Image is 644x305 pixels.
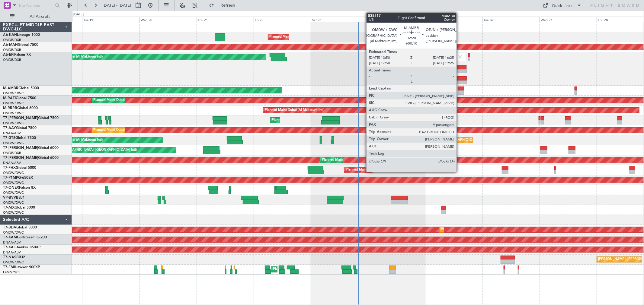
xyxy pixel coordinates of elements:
[3,256,16,259] span: T7-NAS
[3,196,25,200] a: VP-BVVBBJ1
[3,58,21,62] a: OMDB/DXB
[3,86,18,90] span: M-AMBR
[540,17,597,22] div: Wed 27
[3,206,14,209] span: T7-AIX
[3,246,15,249] span: T7-XAL
[3,270,21,275] a: LFMN/NCE
[206,1,242,10] button: Refresh
[272,116,332,125] div: Planned Maint Dubai (Al Maktoum Intl)
[3,181,24,185] a: OMDW/DWC
[3,166,16,170] span: T7-FHX
[215,3,241,8] span: Refresh
[273,265,323,274] div: Planned Maint [PERSON_NAME]
[18,1,53,10] input: Trip Number
[3,106,17,110] span: M-RRRR
[3,166,36,170] a: T7-FHXGlobal 5000
[3,256,25,259] a: T7-NASBBJ2
[3,126,37,130] a: T7-AAYGlobal 7500
[417,136,492,145] div: Unplanned Maint [GEOGRAPHIC_DATA] (Seletar)
[3,156,59,160] a: T7-[PERSON_NAME]Global 6000
[197,17,254,22] div: Thu 21
[3,126,16,130] span: T7-AAY
[3,116,38,120] span: T7-[PERSON_NAME]
[3,48,21,52] a: OMDB/DXB
[482,17,540,22] div: Tue 26
[43,52,103,61] div: Planned Maint Dubai (Al Maktoum Intl)
[3,106,38,110] a: M-RRRRGlobal 6000
[3,43,18,47] span: A6-MAH
[3,190,24,195] a: OMDW/DWC
[36,146,137,155] div: Planned Maint [GEOGRAPHIC_DATA] ([GEOGRAPHIC_DATA] Intl)
[3,236,17,239] span: T7-XAM
[3,186,36,190] a: T7-ONEXFalcon 8X
[3,141,24,145] a: OMDW/DWC
[3,200,24,205] a: OMDW/DWC
[3,176,18,180] span: T7-P1MP
[103,3,131,8] span: [DATE] - [DATE]
[457,54,463,59] img: gray-close.svg
[322,156,381,165] div: Planned Maint Dubai (Al Maktoum Intl)
[368,17,425,22] div: Sun 24
[254,17,311,22] div: Fri 22
[425,17,482,22] div: Mon 25
[3,53,31,57] a: A6-EFIFalcon 7X
[3,206,35,209] a: T7-AIXGlobal 5000
[3,136,15,140] span: T7-GTS
[311,17,368,22] div: Sat 23
[3,230,24,235] a: OMDW/DWC
[3,121,24,125] a: OMDW/DWC
[3,266,40,269] a: T7-EMIHawker 900XP
[3,266,15,269] span: T7-EMI
[3,176,33,180] a: T7-P1MPG-650ER
[3,38,21,42] a: OMDB/DXB
[93,126,153,135] div: Planned Maint Dubai (Al Maktoum Intl)
[3,116,59,120] a: T7-[PERSON_NAME]Global 7500
[441,225,501,234] div: Planned Maint Dubai (Al Maktoum Intl)
[3,146,38,150] span: T7-[PERSON_NAME]
[265,106,324,115] div: Planned Maint Dubai (Al Maktoum Intl)
[3,101,24,105] a: OMDW/DWC
[3,226,16,229] span: T7-BDA
[3,111,24,115] a: OMDW/DWC
[3,226,37,229] a: T7-BDAGlobal 5000
[3,260,24,265] a: OMDW/DWC
[3,96,16,100] span: M-RAFI
[3,236,47,239] a: T7-XAMGulfstream G-200
[3,250,21,255] a: DNAA/ABV
[3,151,21,155] a: OMDB/DXB
[3,156,38,160] span: T7-[PERSON_NAME]
[540,1,585,10] button: Quick Links
[3,86,39,90] a: M-AMBRGlobal 5000
[3,131,21,135] a: DNAA/ABV
[82,17,139,22] div: Tue 19
[3,196,16,200] span: VP-BVV
[43,136,103,145] div: Planned Maint Dubai (Al Maktoum Intl)
[3,136,36,140] a: T7-GTSGlobal 7500
[3,246,40,249] a: T7-XALHawker 850XP
[3,171,24,175] a: OMDW/DWC
[346,165,441,175] div: Planned Maint [GEOGRAPHIC_DATA] ([GEOGRAPHIC_DATA])
[93,96,153,105] div: Planned Maint Dubai (Al Maktoum Intl)
[139,17,197,22] div: Wed 20
[552,3,573,9] div: Quick Links
[3,240,21,245] a: DNAA/ABV
[3,186,19,190] span: T7-ONEX
[3,53,14,57] span: A6-EFI
[270,33,329,42] div: Planned Maint Dubai (Al Maktoum Intl)
[16,14,64,19] span: All Aircraft
[3,43,38,47] a: A6-MAHGlobal 7500
[3,33,40,37] a: A6-KAHLineage 1000
[3,33,17,37] span: A6-KAH
[3,210,24,215] a: OMDW/DWC
[3,91,24,96] a: OMDW/DWC
[7,12,66,21] button: All Aircraft
[3,161,21,165] a: DNAA/ABV
[3,96,36,100] a: M-RAFIGlobal 7500
[3,146,59,150] a: T7-[PERSON_NAME]Global 6000
[73,12,84,17] div: [DATE]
